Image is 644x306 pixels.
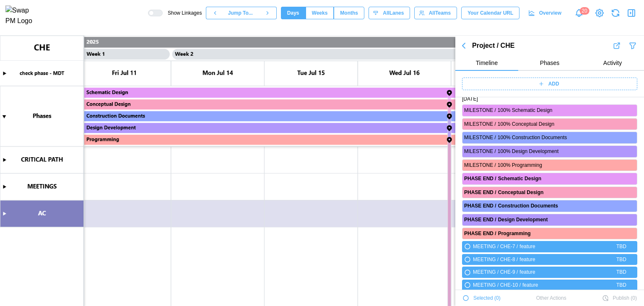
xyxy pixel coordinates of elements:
[464,148,496,156] div: MILESTONE /
[312,7,328,19] span: Weeks
[464,161,496,169] div: MILESTONE /
[610,7,621,19] button: Refresh Grid
[464,106,496,114] div: MILESTONE /
[540,60,560,66] span: Phases
[464,189,496,197] div: PHASE END /
[163,10,202,16] span: Show Linkages
[616,268,626,276] div: TBD
[539,7,561,19] span: Overview
[462,95,478,103] a: [DATE]
[498,216,626,224] div: Design Development
[429,7,451,19] span: All Teams
[5,5,39,26] img: Swap PM Logo
[473,292,501,304] span: Selected ( 0 )
[498,134,626,142] div: 100% Construction Documents
[464,134,496,142] div: MILESTONE /
[383,7,404,19] span: All Lanes
[462,292,501,304] button: Selected (0)
[603,60,622,66] span: Activity
[473,243,518,251] div: MEETING / CHE-7 /
[476,60,498,66] span: Timeline
[498,175,626,183] div: Schematic Design
[467,7,513,19] span: Your Calendar URL
[626,7,637,19] button: Close Drawer
[498,148,626,156] div: 100% Design Development
[472,41,612,51] div: Project / CHE
[498,189,626,197] div: Conceptual Design
[498,106,626,114] div: 100% Schematic Design
[473,281,521,289] div: MEETING / CHE-10 /
[616,243,626,251] div: TBD
[616,256,626,264] div: TBD
[464,230,496,238] div: PHASE END /
[519,243,615,251] div: feature
[498,161,626,169] div: 100% Programming
[522,281,615,289] div: feature
[498,230,626,238] div: Programming
[228,7,253,19] span: Jump To...
[519,268,615,276] div: feature
[464,175,496,183] div: PHASE END /
[464,120,496,128] div: MILESTONE /
[287,7,299,19] span: Days
[473,256,518,264] div: MEETING / CHE-8 /
[548,78,559,90] span: ADD
[616,281,626,289] div: TBD
[519,256,615,264] div: feature
[464,216,496,224] div: PHASE END /
[464,202,496,210] div: PHASE END /
[340,7,358,19] span: Months
[498,120,626,128] div: 100% Conceptual Design
[628,41,637,50] button: Filter
[612,41,621,50] button: Export Results
[572,6,586,20] a: Notifications
[579,7,589,15] div: 20
[473,268,518,276] div: MEETING / CHE-9 /
[594,7,605,19] a: View Project
[498,202,626,210] div: Construction Documents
